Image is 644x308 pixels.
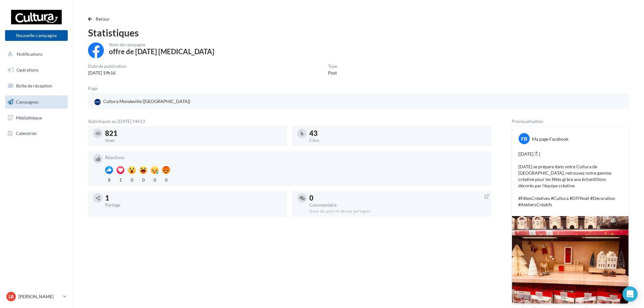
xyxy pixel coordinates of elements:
span: Boîte de réception [16,83,52,88]
div: Partage [105,203,282,207]
button: Retour [88,15,112,23]
a: LB [PERSON_NAME] [5,291,68,303]
span: Campagnes [16,99,39,105]
p: [PERSON_NAME] [18,293,60,300]
div: 43 [309,130,486,137]
div: Statistiques [88,28,629,37]
div: 0 [139,176,147,183]
a: Calendrier [4,127,69,140]
div: 0 [151,176,159,183]
div: Ma page Facebook [532,136,568,142]
div: Open Intercom Messenger [622,286,638,302]
a: Médiathèque [4,111,69,125]
div: FB [519,133,530,144]
div: 1 [117,176,124,183]
div: Prévisualisation [512,119,629,124]
a: Opérations [4,63,69,77]
div: Date de publication [88,64,127,68]
a: Cultura Mondeville ([GEOGRAPHIC_DATA]) [93,97,270,106]
div: [DATE] 19h16 [88,70,127,76]
span: Retour [96,16,110,22]
div: 0 [309,195,486,202]
span: LB [9,293,14,300]
div: 0 [128,176,136,183]
div: Type [328,64,337,68]
span: Opérations [16,67,39,73]
span: Notifications [17,51,42,57]
div: 0 [162,176,170,183]
div: Statistiques au [DATE] 14h13 [88,119,491,124]
div: Clics [309,138,486,143]
div: Réactions [105,155,486,160]
div: Post [328,70,337,76]
button: Nouvelle campagne [5,30,68,41]
span: Calendrier [16,131,37,136]
div: 8 [105,176,113,183]
div: Page [88,86,103,91]
p: [[DATE]☃️] [DATE] se prépare dans votre Cultura de [GEOGRAPHIC_DATA], retrouvez notre gamme créat... [518,151,622,208]
div: 821 [105,130,282,137]
div: Nom de campagne [109,42,214,47]
div: Vues [105,138,282,143]
div: Commentaire [309,203,486,207]
button: Notifications [4,48,66,61]
a: Campagnes [4,95,69,109]
div: 1 [105,195,282,202]
div: Issus du post et de ses partages [309,209,486,214]
div: offre de [DATE] [MEDICAL_DATA] [109,48,214,55]
a: Boîte de réception [4,79,69,93]
div: Cultura Mondeville ([GEOGRAPHIC_DATA]) [93,97,192,106]
span: Médiathèque [16,115,42,120]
